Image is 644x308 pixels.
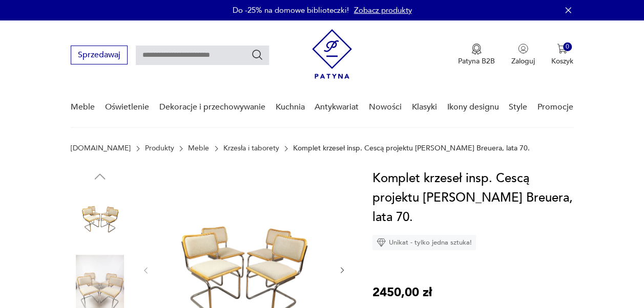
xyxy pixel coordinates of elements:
[312,29,352,79] img: Patyna - sklep z meblami i dekoracjami vintage
[447,87,498,127] a: Ikony designu
[293,144,529,152] p: Komplet krzeseł insp. Cescą projektu [PERSON_NAME] Breuera, lata 70.
[518,43,528,54] img: Ikonka użytkownika
[458,43,495,66] button: Patyna B2B
[551,56,573,66] p: Koszyk
[557,43,567,54] img: Ikona koszyka
[511,56,535,66] p: Zaloguj
[412,87,437,127] a: Klasyki
[71,87,95,127] a: Meble
[223,144,279,152] a: Krzesła i taborety
[275,87,304,127] a: Kuchnia
[233,5,349,15] p: Do -25% na domowe biblioteczki!
[315,87,359,127] a: Antykwariat
[537,87,573,127] a: Promocje
[71,46,128,64] button: Sprzedawaj
[458,43,495,66] a: Ikona medaluPatyna B2B
[563,42,572,51] div: 0
[509,87,527,127] a: Style
[369,87,402,127] a: Nowości
[159,87,265,127] a: Dekoracje i przechowywanie
[71,144,131,152] a: [DOMAIN_NAME]
[71,189,129,248] img: Zdjęcie produktu Komplet krzeseł insp. Cescą projektu M. Breuera, lata 70.
[251,49,263,61] button: Szukaj
[188,144,209,152] a: Meble
[372,283,432,302] p: 2450,00 zł
[354,5,412,15] a: Zobacz produkty
[372,235,476,250] div: Unikat - tylko jedna sztuka!
[471,43,482,55] img: Ikona medalu
[511,43,535,66] button: Zaloguj
[145,144,174,152] a: Produkty
[377,238,386,247] img: Ikona diamentu
[458,56,495,66] p: Patyna B2B
[71,52,128,59] a: Sprzedawaj
[372,169,573,227] h1: Komplet krzeseł insp. Cescą projektu [PERSON_NAME] Breuera, lata 70.
[551,43,573,66] button: 0Koszyk
[105,87,149,127] a: Oświetlenie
